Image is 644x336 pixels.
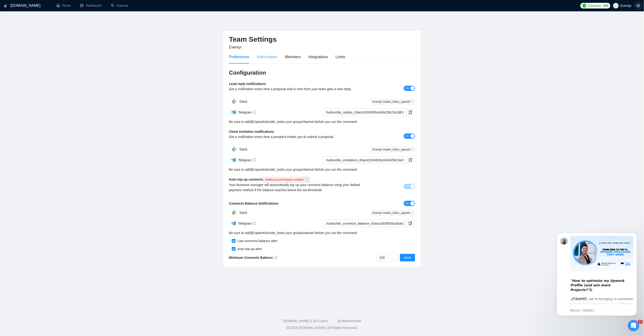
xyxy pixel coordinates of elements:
span: copyright [286,326,290,329]
div: Members [285,54,301,60]
b: Lead reply notifications [229,82,266,86]
span: Slack [239,100,247,103]
img: hpQkSZIkSZIkSZIkSZIkSZIkSZIkSZIkSZIkSZIkSZIkSZIkSZIkSZIkSZIkSZIkSZIkSZIkSZIkSZIkSZIkSZIkSZIkSZIkS... [229,145,239,154]
button: setting [635,2,642,9]
span: Eventyr #sales_inbox_upwork [371,147,415,152]
span: Additional permissions needed. [263,177,310,182]
span: Eventyr #sales_inbox_upwork [371,210,415,215]
span: On [405,86,409,91]
img: ww3wtPAAAAAElFTkSuQmCC [231,220,236,226]
span: close [411,212,413,214]
a: @vadymhimself [337,319,361,323]
span: On [405,184,409,189]
div: Auto top-up alert [236,246,262,251]
b: Connects Balance Notifications [229,202,278,205]
h3: Configuration [229,69,415,77]
span: On [405,134,409,139]
div: Be sure to add to your group/channel before you run the command [229,230,415,235]
div: Get a notification every time a prospect invites you to submit a proposal. [229,134,369,139]
span: Slack [239,147,247,151]
div: Limits [336,54,346,60]
b: Minimum Connects Balance [229,256,277,259]
button: copy [407,156,414,164]
span: user [614,4,618,7]
b: Client invitation notifications [229,130,274,134]
img: hpQkSZIkSZIkSZIkSZIkSZIkSZIkSZIkSZIkSZIkSZIkSZIkSZIkSZIkSZIkSZIkSZIkSZIkSZIkSZIkSZIkSZIkSZIkSZIkS... [229,208,239,217]
span: Save [404,255,411,260]
span: info-circle [274,256,277,259]
span: On [405,201,409,206]
span: Telegram [238,158,256,162]
button: Save [400,254,415,261]
img: ww3wtPAAAAAElFTkSuQmCC [231,157,236,163]
span: close [411,101,413,103]
div: Integrations [308,54,328,60]
span: 153 [603,3,608,8]
h2: Team Settings [229,35,415,44]
span: Eventyr [229,45,242,49]
a: searchScanner [111,4,128,8]
div: Get a notification every time a proposal that is sent from your team gets a new reply. [229,86,369,92]
span: copy [407,110,414,114]
div: Be sure to add to your group/channel before you run the command [229,119,415,124]
span: info-circle [253,158,256,162]
iframe: Intercom notifications message [550,226,644,323]
span: Connects: [588,3,602,8]
img: upwork-logo.png [583,4,586,8]
span: 11 [638,320,643,324]
img: ww3wtPAAAAAElFTkSuQmCC [231,109,236,115]
a: @UpworkSender_bot [250,230,282,235]
div: Be sure to add to your group/channel before you run the command [229,167,415,172]
a: homeHome [57,4,71,8]
button: copy [407,109,414,116]
a: dashboardDashboard [80,4,102,8]
b: Auto top-up connects [229,178,312,181]
div: Subscription [257,54,277,60]
span: info-circle [253,222,256,225]
span: Eventyr #sales_inbox_upwork [371,99,415,104]
span: close [411,148,413,151]
div: Low connects balance alert [236,238,277,243]
a: setting [635,4,642,8]
div: Preferences [229,54,249,60]
a: @UpworkSender_bot [250,167,282,172]
a: [DOMAIN_NAME] 1.26.0 (dev) [283,319,328,323]
a: @UpworkSender_bot [250,119,282,124]
span: info-circle [253,110,256,114]
span: copy [407,222,414,225]
span: info-circle [305,178,308,181]
img: hpQkSZIkSZIkSZIkSZIkSZIkSZIkSZIkSZIkSZIkSZIkSZIkSZIkSZIkSZIkSZIkSZIkSZIkSZIkSZIkSZIkSZIkSZIkSZIkS... [229,97,239,106]
span: copy [407,158,414,162]
button: copy [407,220,414,227]
div: Your business manager will automatically top up your connects balance using your default payment ... [229,182,369,193]
iframe: Intercom live chat [628,320,639,331]
div: 2025 [DOMAIN_NAME] | All Rights Reserved. [4,325,640,330]
span: Slack [239,211,247,215]
img: logo [4,2,7,10]
span: Telegram [238,110,256,114]
span: Telegram [238,222,256,225]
